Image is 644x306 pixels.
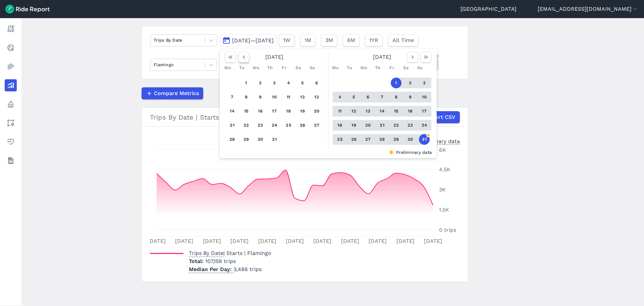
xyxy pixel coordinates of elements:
a: [GEOGRAPHIC_DATA] [461,5,517,13]
a: Policy [5,98,17,110]
button: 23 [255,120,266,131]
button: 4 [283,78,294,88]
button: 5 [297,78,308,88]
button: 6M [343,34,360,46]
button: 1 [241,78,252,88]
tspan: [DATE] [369,238,387,244]
button: 20 [311,106,322,117]
div: [DATE] [330,52,434,62]
button: 10 [419,92,430,102]
span: Compare Metrics [154,89,199,97]
button: 14 [227,106,237,117]
button: 22 [391,120,401,131]
button: 28 [227,134,237,145]
button: 3 [419,78,430,88]
div: Sa [400,62,411,73]
button: 1 [391,78,401,88]
div: Su [415,62,425,73]
button: 24 [269,120,280,131]
div: [DATE] [222,52,326,62]
button: 30 [405,134,416,145]
div: We [358,62,369,73]
button: 27 [311,120,322,131]
button: 3M [321,34,337,46]
button: 8 [391,92,401,102]
span: | Starts | Flamingo [189,250,271,256]
button: 25 [283,120,294,131]
div: Mo [222,62,233,73]
button: 14 [377,106,387,117]
a: Datasets [5,155,17,167]
button: 15 [391,106,401,117]
div: Tu [236,62,247,73]
button: 5 [348,92,359,102]
tspan: [DATE] [424,238,442,244]
button: 2 [255,78,266,88]
button: 21 [227,120,237,131]
button: 11 [334,106,345,117]
button: 15 [241,106,252,117]
button: 29 [391,134,401,145]
img: Ride Report [5,5,50,13]
div: Su [307,62,318,73]
span: 1W [283,36,290,44]
a: Heatmaps [5,60,17,73]
button: 6 [311,78,322,88]
tspan: [DATE] [341,238,359,244]
button: 29 [241,134,252,145]
button: 3 [269,78,280,88]
span: All Time [392,36,414,44]
button: [DATE]—[DATE] [220,34,276,46]
button: 31 [419,134,430,145]
div: Th [372,62,383,73]
button: 28 [377,134,387,145]
div: Th [265,62,275,73]
a: Realtime [5,42,17,54]
tspan: 6K [439,147,446,153]
div: Sa [293,62,304,73]
button: 1W [279,34,295,46]
span: Export CSV [425,113,455,121]
button: 1M [300,34,316,46]
span: 1M [305,36,311,44]
tspan: [DATE] [148,238,166,244]
button: 12 [297,92,308,102]
button: 11 [283,92,294,102]
tspan: 1.5K [439,207,449,213]
button: 26 [348,134,359,145]
button: 1YR [365,34,383,46]
span: Median Per Day [189,264,233,273]
button: 16 [255,106,266,117]
tspan: [DATE] [203,238,221,244]
button: All Time [388,34,418,46]
span: 107,158 trips [205,258,236,264]
button: Compare Metrics [142,87,203,99]
button: 7 [377,92,387,102]
button: 31 [269,134,280,145]
button: 27 [363,134,373,145]
div: Preliminary data [417,137,460,144]
button: 18 [283,106,294,117]
tspan: [DATE] [313,238,331,244]
p: 3,486 trips [189,265,271,273]
span: Total [189,258,205,264]
button: 21 [377,120,387,131]
button: 22 [241,120,252,131]
span: 3M [325,36,333,44]
button: 18 [334,120,345,131]
div: We [251,62,261,73]
button: 30 [255,134,266,145]
tspan: 0 trips [439,227,456,233]
button: 17 [269,106,280,117]
tspan: 3K [439,186,446,193]
a: Analyze [5,79,17,91]
button: 12 [348,106,359,117]
button: 6 [363,92,373,102]
button: 23 [405,120,416,131]
span: 6M [347,36,355,44]
button: 17 [419,106,430,117]
div: Mo [330,62,341,73]
div: Fr [279,62,289,73]
div: Preliminary data [225,149,432,156]
a: Report [5,23,17,35]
